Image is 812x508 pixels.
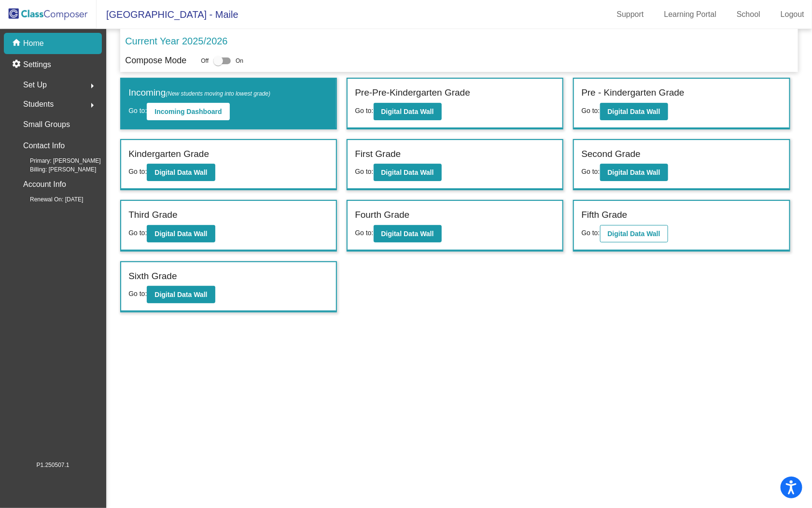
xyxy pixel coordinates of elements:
label: Sixth Grade [128,269,177,283]
b: Digital Data Wall [381,230,434,238]
span: Go to: [581,107,600,114]
span: Go to: [355,229,373,237]
b: Digital Data Wall [608,230,660,238]
span: Go to: [581,168,600,175]
mat-icon: home [12,38,23,49]
span: Renewal On: [DATE] [14,195,83,204]
p: Current Year 2025/2026 [125,34,227,48]
label: First Grade [355,147,401,161]
label: Fourth Grade [355,208,409,222]
span: Students [23,98,54,111]
label: Kindergarten Grade [128,147,209,161]
a: Learning Portal [657,7,725,22]
span: Go to: [355,107,373,114]
button: Digital Data Wall [147,286,215,303]
span: Go to: [128,168,147,175]
a: Logout [773,7,812,22]
label: Pre - Kindergarten Grade [581,86,684,100]
span: On [236,56,243,65]
span: Go to: [355,168,373,175]
button: Digital Data Wall [147,164,215,181]
button: Digital Data Wall [600,225,668,242]
span: Off [201,56,209,65]
button: Incoming Dashboard [147,103,229,120]
p: Settings [23,59,51,71]
span: Go to: [581,229,600,237]
button: Digital Data Wall [374,103,442,120]
p: Home [23,38,44,49]
span: [GEOGRAPHIC_DATA] - Maile [97,7,238,22]
label: Incoming [128,86,270,100]
mat-icon: arrow_right [86,99,98,111]
a: Support [609,7,652,22]
b: Digital Data Wall [381,108,434,115]
b: Digital Data Wall [154,230,207,238]
span: Set Up [23,78,47,92]
label: Second Grade [581,147,641,161]
span: Go to: [128,290,147,297]
label: Third Grade [128,208,177,222]
span: Go to: [128,107,147,114]
b: Digital Data Wall [608,169,660,176]
a: School [729,7,768,22]
b: Digital Data Wall [154,291,207,298]
button: Digital Data Wall [600,164,668,181]
p: Compose Mode [125,54,186,67]
span: Billing: [PERSON_NAME] [14,165,96,174]
label: Pre-Pre-Kindergarten Grade [355,86,470,100]
p: Small Groups [23,118,70,131]
button: Digital Data Wall [374,164,442,181]
b: Incoming Dashboard [154,108,222,115]
button: Digital Data Wall [374,225,442,242]
button: Digital Data Wall [600,103,668,120]
span: (New students moving into lowest grade) [166,90,270,97]
span: Primary: [PERSON_NAME] [14,156,101,165]
p: Account Info [23,178,66,191]
mat-icon: arrow_right [86,80,98,92]
button: Digital Data Wall [147,225,215,242]
label: Fifth Grade [581,208,627,222]
span: Go to: [128,229,147,237]
b: Digital Data Wall [154,169,207,176]
p: Contact Info [23,139,65,153]
b: Digital Data Wall [608,108,660,115]
b: Digital Data Wall [381,169,434,176]
mat-icon: settings [12,59,23,71]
